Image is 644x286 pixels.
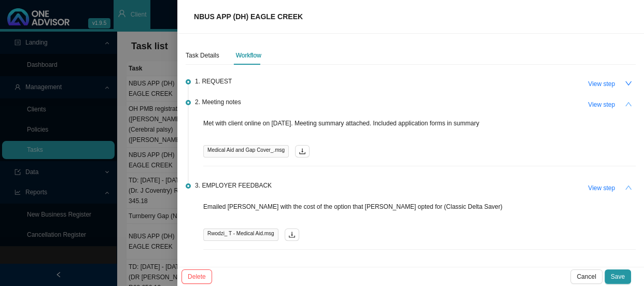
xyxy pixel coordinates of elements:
[582,77,621,91] button: View step
[625,184,632,191] span: up
[188,271,206,282] span: Delete
[299,148,306,155] span: download
[195,97,241,107] span: 2. Meeting notes
[582,97,621,112] button: View step
[570,269,602,284] button: Cancel
[582,181,621,195] button: View step
[625,80,632,87] span: down
[203,202,636,212] p: Emailed [PERSON_NAME] with the cost of the option that [PERSON_NAME] opted for (Classic Delta Saver)
[195,76,232,87] span: 1. REQUEST
[203,228,278,241] span: Rwodzi_ T - Medical Aid.msg
[181,269,212,284] button: Delete
[625,101,632,108] span: up
[611,271,625,282] span: Save
[236,50,261,61] div: Workflow
[588,79,615,89] span: View step
[186,50,219,61] div: Task Details
[588,99,615,110] span: View step
[203,118,636,128] p: Met with client online on [DATE]. Meeting summary attached. Included application forms in summary
[194,12,303,21] span: NBUS APP (DH) EAGLE CREEK
[605,269,631,284] button: Save
[203,145,289,158] span: Medical Aid and Gap Cover_.msg
[577,271,596,282] span: Cancel
[288,231,296,238] span: download
[195,180,272,191] span: 3. EMPLOYER FEEDBACK
[588,183,615,193] span: View step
